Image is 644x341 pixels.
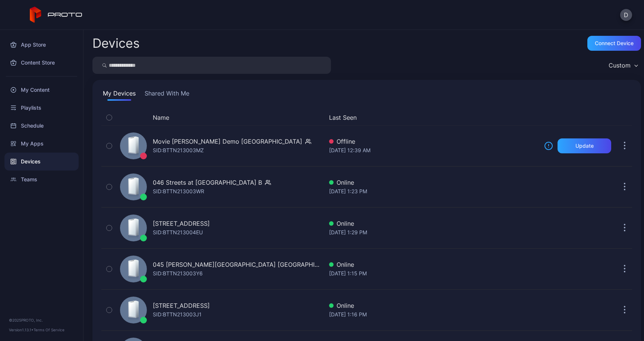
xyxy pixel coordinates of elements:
[558,138,611,153] button: Update
[329,260,538,269] div: Online
[153,301,210,310] div: [STREET_ADDRESS]
[620,9,632,21] button: D
[4,117,79,135] a: Schedule
[329,113,535,122] button: Last Seen
[587,36,641,51] button: Connect device
[153,113,169,122] button: Name
[4,99,79,117] a: Playlists
[4,170,79,188] a: Teams
[329,187,538,196] div: [DATE] 1:23 PM
[329,301,538,310] div: Online
[329,310,538,319] div: [DATE] 1:16 PM
[4,135,79,153] a: My Apps
[4,81,79,99] a: My Content
[153,228,203,237] div: SID: BTTN213004EU
[329,228,538,237] div: [DATE] 1:29 PM
[329,178,538,187] div: Online
[9,328,34,332] span: Version 1.13.1 •
[329,137,538,146] div: Offline
[153,260,323,269] div: 045 [PERSON_NAME][GEOGRAPHIC_DATA] [GEOGRAPHIC_DATA]
[143,89,191,101] button: Shared With Me
[329,219,538,228] div: Online
[4,54,79,72] a: Content Store
[4,36,79,54] a: App Store
[153,310,202,319] div: SID: BTTN213003J1
[153,269,203,278] div: SID: BTTN213003Y6
[605,57,641,74] button: Custom
[153,219,210,228] div: [STREET_ADDRESS]
[153,137,302,146] div: Movie [PERSON_NAME] Demo [GEOGRAPHIC_DATA]
[9,317,74,323] div: © 2025 PROTO, Inc.
[92,37,140,50] h2: Devices
[609,62,631,69] div: Custom
[153,178,262,187] div: 046 Streets at [GEOGRAPHIC_DATA] B
[329,146,538,155] div: [DATE] 12:39 AM
[541,113,608,122] div: Update Device
[595,40,634,46] div: Connect device
[153,146,204,155] div: SID: BTTN213003MZ
[153,187,204,196] div: SID: BTTN213003WR
[617,113,632,122] div: Options
[34,328,64,332] a: Terms Of Service
[101,89,137,101] button: My Devices
[329,269,538,278] div: [DATE] 1:15 PM
[4,153,79,170] a: Devices
[575,143,594,149] div: Update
